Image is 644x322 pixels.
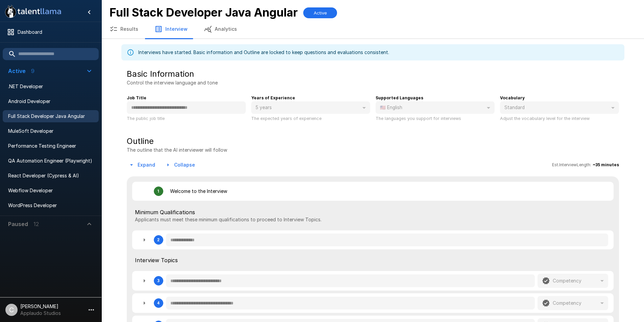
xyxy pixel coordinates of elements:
[251,115,370,122] p: The expected years of experience
[553,277,581,284] p: Competency
[135,208,611,216] span: Minimum Qualifications
[593,162,619,167] b: ~ 35 minutes
[127,79,218,86] p: Control the interview language and tone
[376,95,423,100] b: Supported Languages
[376,115,495,122] p: The languages you support for interviews
[138,46,389,58] div: Interviews have started. Basic information and Outline are locked to keep questions and evaluatio...
[132,271,614,291] div: 3
[127,136,227,147] h5: Outline
[251,95,295,100] b: Years of Experience
[135,216,611,223] p: Applicants must meet these minimum qualifications to proceed to Interview Topics.
[132,293,614,313] div: 4
[552,162,591,168] span: Est. Interview Length:
[376,101,495,114] div: 🇺🇸 English
[500,115,619,122] p: Adjust the vocabulary level for the interview
[127,69,194,79] h5: Basic Information
[553,300,581,306] p: Competency
[310,10,331,16] span: Active
[500,95,525,100] b: Vocabulary
[157,301,160,305] div: 4
[101,20,146,39] button: Results
[110,5,298,19] b: Full Stack Developer Java Angular
[146,20,196,39] button: Interview
[157,238,160,242] div: 2
[170,188,227,195] p: Welcome to the Interview
[127,95,146,100] b: Job Title
[157,189,160,194] div: 1
[127,147,227,153] p: The outline that the AI interviewer will follow
[132,230,614,249] div: 2
[157,278,160,283] div: 3
[135,256,611,264] span: Interview Topics
[127,159,158,171] button: Expand
[500,101,619,114] div: Standard
[251,101,370,114] div: 5 years
[163,159,198,171] button: Collapse
[127,115,246,122] p: The public job title
[196,20,245,39] button: Analytics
